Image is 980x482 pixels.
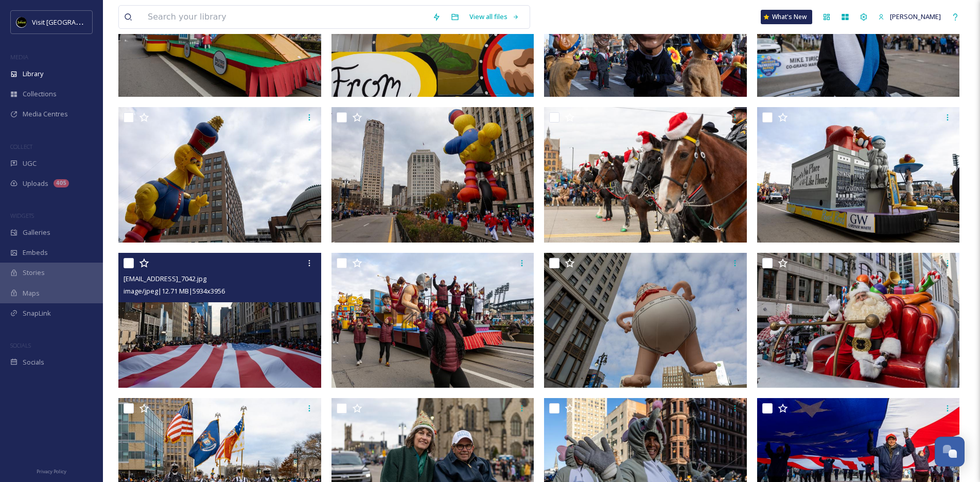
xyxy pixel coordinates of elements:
[23,228,50,237] span: Galleries
[23,109,68,119] span: Media Centres
[761,10,812,24] a: What's New
[124,286,225,296] span: image/jpeg | 12.71 MB | 5934 x 3956
[10,143,32,150] span: COLLECT
[23,89,57,99] span: Collections
[10,341,31,349] span: SOCIALS
[23,357,44,367] span: Socials
[935,437,965,467] button: Open Chat
[464,7,524,27] a: View all files
[118,107,321,243] img: ext_1733155260.142086_cfalsettiphoto@gmail.com-IMG_6604.jpg
[10,212,34,219] span: WIDGETS
[544,107,747,243] img: ext_1733155259.665072_cfalsettiphoto@gmail.com-IMG_6557.jpg
[16,17,27,27] img: VISIT%20DETROIT%20LOGO%20-%20BLACK%20BACKGROUND.png
[23,179,48,188] span: Uploads
[331,107,534,243] img: ext_1733155260.203877_cfalsettiphoto@gmail.com-IMG_6638.jpg
[331,253,534,388] img: ext_1733155254.361649_cfalsettiphoto@gmail.com-IMG_6804.jpg
[37,468,66,475] span: Privacy Policy
[118,253,321,388] img: ext_1733155257.304728_cfalsettiphoto@gmail.com-IMG_7042.jpg
[890,12,941,21] span: [PERSON_NAME]
[23,268,45,278] span: Stories
[23,308,51,318] span: SnapLink
[757,253,960,388] img: ext_1733155252.696182_cfalsettiphoto@gmail.com-IMG_7111.jpg
[32,17,112,27] span: Visit [GEOGRAPHIC_DATA]
[873,7,946,27] a: [PERSON_NAME]
[23,69,43,79] span: Library
[757,107,960,243] img: ext_1733155258.112736_cfalsettiphoto@gmail.com-IMG_6799.jpg
[23,248,48,257] span: Embeds
[37,464,66,477] a: Privacy Policy
[544,253,747,388] img: ext_1733155253.089305_cfalsettiphoto@gmail.com-IMG_6889.jpg
[124,274,206,283] span: [EMAIL_ADDRESS]_7042.jpg
[54,179,69,187] div: 405
[23,288,40,298] span: Maps
[143,6,427,28] input: Search your library
[10,53,28,61] span: MEDIA
[23,159,37,168] span: UGC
